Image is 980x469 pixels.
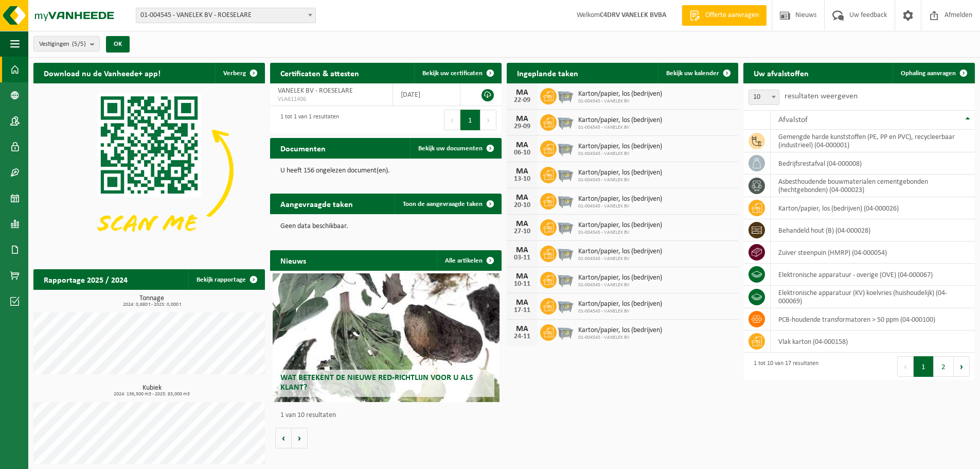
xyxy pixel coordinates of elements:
[771,175,975,197] td: asbesthoudende bouwmaterialen cementgebonden (hechtgebonden) (04-000023)
[223,70,246,77] span: Verberg
[771,264,975,286] td: elektronische apparatuur - overige (OVE) (04-000067)
[954,356,970,377] button: Next
[278,87,353,95] span: VANELEK BV - ROESELARE
[934,356,954,377] button: 2
[422,70,483,77] span: Bekijk uw certificaten
[512,254,532,262] div: 03-11
[771,308,975,331] td: PCB-houdende transformatoren > 50 ppm (04-000100)
[418,145,483,152] span: Bekijk uw documenten
[578,326,662,335] span: Karton/papier, los (bedrijven)
[280,167,491,175] p: U heeft 156 ongelezen document(en).
[512,307,532,314] div: 17-11
[578,335,662,341] span: 01-004545 - VANELEK BV
[771,130,975,152] td: gemengde harde kunststoffen (PE, PP en PVC), recycleerbaar (industrieel) (04-000001)
[33,63,171,83] h2: Download nu de Vanheede+ app!
[507,63,589,83] h2: Ingeplande taken
[33,269,138,289] h2: Rapportage 2025 / 2024
[39,385,265,397] h3: Kubiek
[512,123,532,130] div: 29-09
[557,165,574,183] img: WB-2500-GAL-GY-01
[512,149,532,157] div: 06-10
[512,299,532,307] div: MA
[512,202,532,209] div: 20-10
[410,138,501,159] a: Bekijk uw documenten
[771,241,975,264] td: zuiver steenpuin (HMRP) (04-000054)
[658,63,737,83] a: Bekijk uw kalender
[771,331,975,353] td: vlak karton (04-000158)
[403,201,483,207] span: Toon de aangevraagde taken
[778,116,808,124] span: Afvalstof
[280,223,491,230] p: Geen data beschikbaar.
[512,281,532,288] div: 10-11
[512,167,532,176] div: MA
[273,273,500,402] a: Wat betekent de nieuwe RED-richtlijn voor u als klant?
[578,282,662,288] span: 01-004545 - VANELEK BV
[901,70,956,77] span: Ophaling aanvragen
[280,412,496,419] p: 1 van 10 resultaten
[106,36,130,53] button: OK
[72,41,86,47] count: (5/5)
[395,194,501,214] a: Toon de aangevraagde taken
[557,270,574,288] img: WB-2500-GAL-GY-01
[578,177,662,183] span: 01-004545 - VANELEK BV
[749,90,779,105] span: 10
[600,11,666,19] strong: C4DRV VANELEK BVBA
[578,195,662,203] span: Karton/papier, los (bedrijven)
[771,286,975,308] td: elektronische apparatuur (KV) koelvries (huishoudelijk) (04-000069)
[578,203,662,210] span: 01-004545 - VANELEK BV
[512,194,532,202] div: MA
[578,248,662,256] span: Karton/papier, los (bedrijven)
[278,95,385,103] span: VLA611406
[414,63,501,83] a: Bekijk uw certificaten
[270,194,363,214] h2: Aangevraagde taken
[749,355,818,378] div: 1 tot 10 van 17 resultaten
[512,333,532,340] div: 24-11
[557,297,574,314] img: WB-2500-GAL-GY-01
[512,246,532,254] div: MA
[39,392,265,397] span: 2024: 136,500 m3 - 2025: 83,000 m3
[512,115,532,123] div: MA
[771,219,975,241] td: behandeld hout (B) (04-000028)
[270,63,369,83] h2: Certificaten & attesten
[897,356,914,377] button: Previous
[512,325,532,333] div: MA
[557,244,574,262] img: WB-2500-GAL-GY-01
[270,138,336,158] h2: Documenten
[557,323,574,340] img: WB-2500-GAL-GY-01
[215,63,264,83] button: Verberg
[33,36,100,51] button: Vestigingen(5/5)
[292,428,308,448] button: Volgende
[275,109,339,131] div: 1 tot 1 van 1 resultaten
[578,143,662,151] span: Karton/papier, los (bedrijven)
[512,176,532,183] div: 13-10
[682,5,767,26] a: Offerte aanvragen
[578,274,662,282] span: Karton/papier, los (bedrijven)
[743,63,819,83] h2: Uw afvalstoffen
[703,10,761,21] span: Offerte aanvragen
[275,428,292,448] button: Vorige
[785,92,858,100] label: resultaten weergeven
[666,70,719,77] span: Bekijk uw kalender
[444,110,460,130] button: Previous
[39,295,265,307] h3: Tonnage
[136,8,316,23] span: 01-004545 - VANELEK BV - ROESELARE
[578,300,662,308] span: Karton/papier, los (bedrijven)
[512,220,532,228] div: MA
[512,141,532,149] div: MA
[393,83,460,106] td: [DATE]
[749,90,779,105] span: 10
[39,302,265,307] span: 2024: 0,680 t - 2025: 0,000 t
[578,151,662,157] span: 01-004545 - VANELEK BV
[578,90,662,98] span: Karton/papier, los (bedrijven)
[512,228,532,235] div: 27-10
[578,116,662,125] span: Karton/papier, los (bedrijven)
[578,256,662,262] span: 01-004545 - VANELEK BV
[39,37,86,52] span: Vestigingen
[893,63,974,83] a: Ophaling aanvragen
[33,83,265,257] img: Download de VHEPlus App
[557,139,574,157] img: WB-2500-GAL-GY-01
[557,113,574,130] img: WB-2500-GAL-GY-01
[437,250,501,271] a: Alle artikelen
[771,152,975,175] td: bedrijfsrestafval (04-000008)
[557,86,574,104] img: WB-2500-GAL-GY-01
